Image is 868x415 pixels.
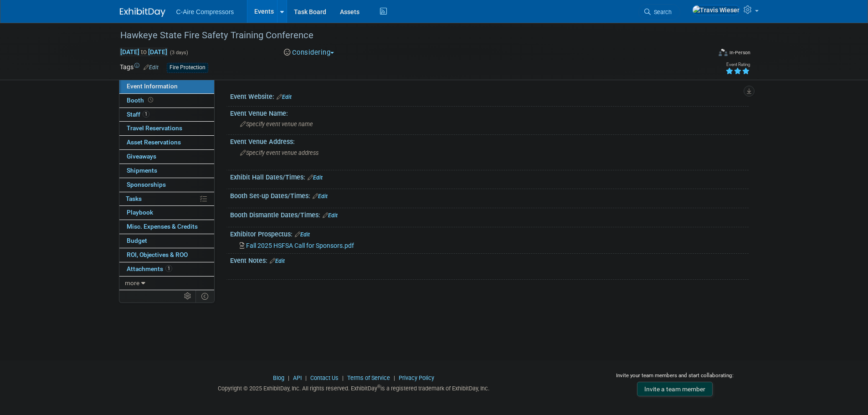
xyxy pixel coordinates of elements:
span: 1 [165,265,172,272]
span: [DATE] [DATE] [120,48,168,56]
a: Event Information [119,80,214,93]
span: Tasks [126,195,142,202]
span: | [286,374,292,381]
div: Event Venue Name: [230,107,749,118]
div: Event Venue Address: [230,135,749,146]
span: | [340,374,346,381]
span: Misc. Expenses & Credits [127,223,198,230]
span: (3 days) [169,50,188,56]
a: Terms of Service [347,374,390,381]
img: ExhibitDay [120,8,165,17]
a: Giveaways [119,150,214,164]
span: Specify event venue address [240,149,318,156]
span: Giveaways [127,153,156,160]
a: Fall 2025 HSFSA Call for Sponsors.pdf [240,242,354,249]
span: | [391,374,397,381]
div: Copyright © 2025 ExhibitDay, Inc. All rights reserved. ExhibitDay is a registered trademark of Ex... [120,382,588,393]
a: Staff1 [119,108,214,122]
a: Edit [295,231,310,238]
span: Staff [127,111,149,118]
span: Playbook [127,209,153,216]
span: Asset Reservations [127,138,181,146]
span: C-Aire Compressors [176,8,234,15]
a: Booth [119,94,214,108]
span: to [139,48,148,56]
a: Invite a team member [637,382,713,396]
a: Edit [308,174,323,181]
div: Exhibitor Prospectus: [230,227,749,239]
a: Budget [119,234,214,248]
div: Booth Set-up Dates/Times: [230,189,749,201]
a: Blog [273,374,284,381]
a: Tasks [119,192,214,206]
span: Booth not reserved yet [146,97,155,103]
a: Playbook [119,206,214,220]
div: Exhibit Hall Dates/Times: [230,170,749,182]
a: Misc. Expenses & Credits [119,220,214,234]
a: Asset Reservations [119,136,214,149]
div: Event Rating [725,62,750,67]
a: Contact Us [310,374,339,381]
span: Budget [127,237,147,244]
span: Fall 2025 HSFSA Call for Sponsors.pdf [246,242,354,249]
a: Travel Reservations [119,122,214,135]
img: Travis Wieser [692,5,740,15]
a: Privacy Policy [399,374,434,381]
img: Format-Inperson.png [719,49,728,56]
sup: ® [377,384,380,389]
td: Personalize Event Tab Strip [180,290,196,302]
a: Edit [323,212,338,219]
span: more [125,279,139,287]
span: Search [651,9,672,15]
a: Edit [277,94,292,100]
a: Attachments1 [119,262,214,276]
a: Search [638,4,680,20]
td: Toggle Event Tabs [195,290,214,302]
span: Attachments [127,265,172,272]
span: Travel Reservations [127,124,182,132]
div: In-Person [729,49,750,56]
div: Fire Protection [167,63,208,72]
span: Shipments [127,167,157,174]
button: Considering [281,48,338,57]
span: Booth [127,97,155,104]
div: Event Notes: [230,254,749,266]
span: Specify event venue name [240,121,313,128]
div: Event Format [657,47,751,61]
span: 1 [143,111,149,118]
a: Edit [270,258,285,264]
span: ROI, Objectives & ROO [127,251,188,258]
span: Event Information [127,82,178,90]
a: Edit [313,193,328,200]
div: Invite your team members and start collaborating: [601,372,749,385]
div: Event Website: [230,90,749,102]
td: Tags [120,62,159,73]
a: API [293,374,302,381]
div: Booth Dismantle Dates/Times: [230,208,749,220]
a: ROI, Objectives & ROO [119,248,214,262]
span: | [303,374,309,381]
a: Edit [144,64,159,71]
a: more [119,277,214,290]
a: Shipments [119,164,214,178]
div: Hawkeye State Fire Safety Training Conference [117,27,697,44]
span: Sponsorships [127,181,166,188]
a: Sponsorships [119,178,214,192]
